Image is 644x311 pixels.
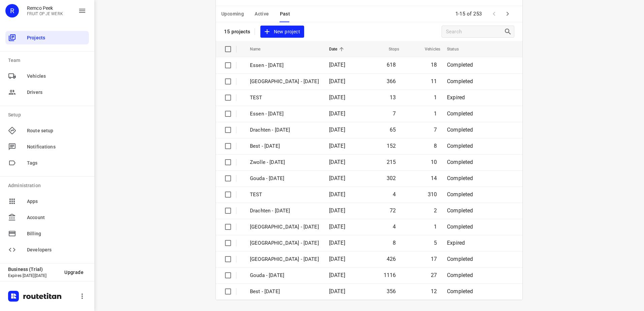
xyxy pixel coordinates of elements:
[431,256,437,262] span: 17
[8,57,89,64] p: Team
[250,175,319,182] p: Gouda - [DATE]
[8,267,59,272] p: Business (Trial)
[264,28,300,36] span: New project
[447,240,465,246] span: Expired
[434,223,437,230] span: 1
[250,207,319,215] p: Drachten - [DATE]
[27,160,86,167] span: Tags
[250,62,319,69] p: Essen - Monday
[329,62,345,68] span: [DATE]
[390,207,396,214] span: 72
[447,127,473,133] span: Completed
[8,273,59,278] p: Expires [DATE][DATE]
[434,143,437,149] span: 8
[329,45,346,53] span: Date
[434,207,437,214] span: 2
[329,110,345,117] span: [DATE]
[431,62,437,68] span: 18
[384,272,396,278] span: 1116
[453,7,485,21] span: 1-15 of 253
[387,78,396,84] span: 366
[447,62,473,68] span: Completed
[434,110,437,117] span: 1
[329,191,345,198] span: [DATE]
[250,255,319,263] p: Zwolle - Thursday
[329,207,345,214] span: [DATE]
[329,256,345,262] span: [DATE]
[447,288,473,295] span: Completed
[416,45,440,53] span: Vehicles
[329,127,345,133] span: [DATE]
[447,45,468,53] span: Status
[329,288,345,295] span: [DATE]
[447,191,473,198] span: Completed
[431,78,437,84] span: 11
[447,175,473,181] span: Completed
[250,223,319,231] p: Antwerpen - Thursday
[447,78,473,84] span: Completed
[329,272,345,278] span: [DATE]
[390,127,396,133] span: 65
[447,207,473,214] span: Completed
[431,175,437,181] span: 14
[329,159,345,165] span: [DATE]
[27,11,63,16] p: FRUIT OP JE WERK
[393,110,396,117] span: 7
[5,140,89,153] div: Notifications
[431,272,437,278] span: 27
[387,288,396,295] span: 356
[27,34,86,41] span: Projects
[224,29,251,35] p: 15 projects
[447,256,473,262] span: Completed
[487,7,501,21] span: Previous Page
[250,45,269,53] span: Name
[329,223,345,230] span: [DATE]
[393,223,396,230] span: 4
[5,211,89,224] div: Account
[27,230,86,237] span: Billing
[431,288,437,295] span: 12
[250,94,319,102] p: TEST
[446,27,504,37] input: Search projects
[447,143,473,149] span: Completed
[387,256,396,262] span: 426
[27,73,86,80] span: Vehicles
[447,272,473,278] span: Completed
[27,214,86,221] span: Account
[250,159,319,166] p: Zwolle - [DATE]
[329,143,345,149] span: [DATE]
[387,159,396,165] span: 215
[329,240,345,246] span: [DATE]
[5,124,89,137] div: Route setup
[27,127,86,134] span: Route setup
[280,10,290,18] span: Past
[5,69,89,83] div: Vehicles
[250,78,319,85] p: Antwerpen - Monday
[428,191,437,198] span: 310
[447,159,473,165] span: Completed
[27,246,86,253] span: Developers
[8,182,89,189] p: Administration
[393,191,396,198] span: 4
[387,62,396,68] span: 618
[5,156,89,170] div: Tags
[329,175,345,181] span: [DATE]
[501,7,514,21] span: Next Page
[250,288,319,296] p: Best - Thursday
[5,227,89,240] div: Billing
[431,159,437,165] span: 10
[27,143,86,150] span: Notifications
[393,240,396,246] span: 8
[250,272,319,279] p: Gouda - Thursday
[250,110,319,118] p: Essen - [DATE]
[504,28,514,36] div: Search
[27,5,63,11] p: Remco Peek
[447,94,465,101] span: Expired
[250,142,319,150] p: Best - [DATE]
[447,223,473,230] span: Completed
[8,111,89,118] p: Setup
[59,266,89,278] button: Upgrade
[434,240,437,246] span: 5
[5,31,89,44] div: Projects
[380,45,399,53] span: Stops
